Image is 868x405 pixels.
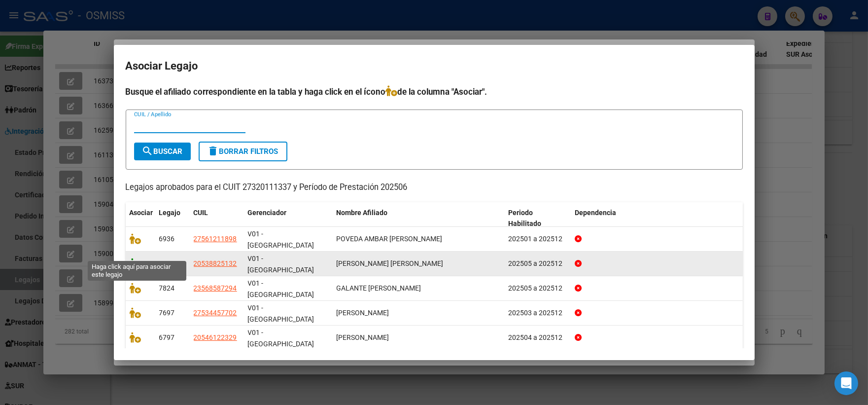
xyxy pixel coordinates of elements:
span: Periodo Habilitado [508,209,541,228]
span: Buscar [142,147,183,156]
span: Gerenciador [248,209,287,217]
datatable-header-cell: Gerenciador [244,202,333,235]
span: 6936 [159,235,175,243]
span: CUIL [194,209,208,217]
div: Open Intercom Messenger [834,371,858,395]
span: 7824 [159,284,175,292]
span: Legajo [159,209,181,217]
span: 6834 [159,259,175,267]
span: Borrar Filtros [208,147,278,156]
div: 202503 a 202512 [508,307,567,319]
span: 20538825132 [194,259,237,267]
span: GALANTE ALLISON OLIMPIA [337,284,421,292]
span: DUARTE SALAS ISAIAS MATEO [337,259,444,267]
h4: Busque el afiliado correspondiente en la tabla y haga click en el ícono de la columna "Asociar". [126,85,743,98]
datatable-header-cell: Nombre Afiliado [333,202,505,235]
div: 202504 a 202512 [508,332,567,343]
datatable-header-cell: Dependencia [571,202,743,235]
span: SOSA ANTONELLA AILEN [337,309,389,317]
datatable-header-cell: Legajo [155,202,190,235]
span: V01 - [GEOGRAPHIC_DATA] [248,304,314,323]
datatable-header-cell: CUIL [190,202,244,235]
div: 202505 a 202512 [508,258,567,269]
span: V01 - [GEOGRAPHIC_DATA] [248,255,314,274]
span: 23568587294 [194,284,237,292]
span: 20546122329 [194,333,237,341]
span: Dependencia [575,209,616,217]
span: ACOSTA ERIK GIULIANO [337,333,389,341]
span: Asociar [130,209,153,217]
span: 6797 [159,333,175,341]
span: V01 - [GEOGRAPHIC_DATA] [248,329,314,348]
span: V01 - [GEOGRAPHIC_DATA] [248,230,314,249]
datatable-header-cell: Periodo Habilitado [504,202,571,235]
p: Legajos aprobados para el CUIT 27320111337 y Período de Prestación 202506 [126,182,743,194]
span: Nombre Afiliado [337,209,388,217]
div: 202501 a 202512 [508,233,567,245]
mat-icon: delete [208,145,219,157]
span: 27561211898 [194,235,237,243]
span: 27534457702 [194,309,237,317]
button: Borrar Filtros [199,142,287,161]
span: POVEDA AMBAR SOFIA [337,235,443,243]
h2: Asociar Legajo [126,57,743,75]
div: 202505 a 202512 [508,283,567,294]
mat-icon: search [142,145,154,157]
datatable-header-cell: Asociar [126,202,155,235]
span: 7697 [159,309,175,317]
span: V01 - [GEOGRAPHIC_DATA] [248,279,314,298]
button: Buscar [134,143,191,160]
